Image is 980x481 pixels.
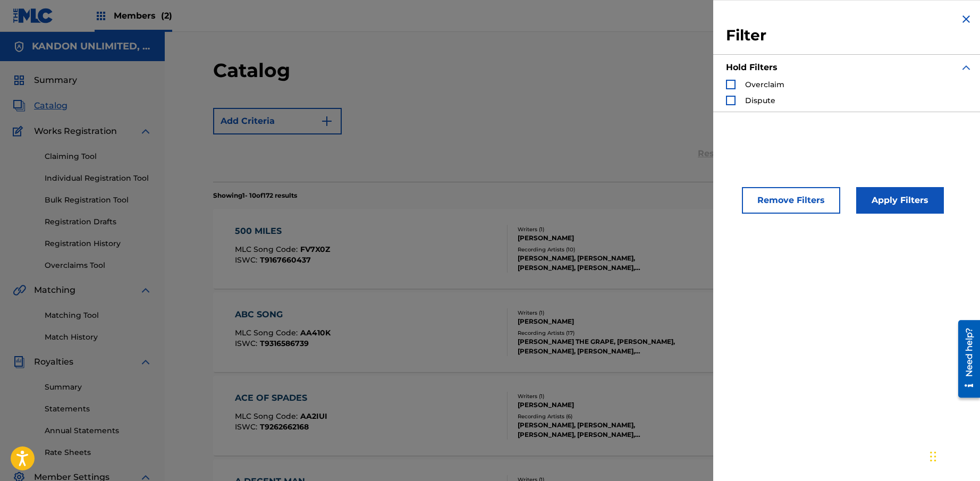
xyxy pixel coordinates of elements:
div: 500 MILES [235,225,330,238]
button: Add Criteria [213,108,342,134]
span: T9262662168 [260,422,309,432]
a: 500 MILESMLC Song Code:FV7X0ZISWC:T9167660437Writers (1)[PERSON_NAME]Recording Artists (10)[PERSO... [213,209,932,289]
span: Catalog [34,99,67,112]
span: MLC Song Code : [235,328,300,337]
span: Dispute [745,96,775,105]
a: Registration History [45,238,152,249]
div: Writers ( 1 ) [518,392,678,400]
a: Summary [45,382,152,393]
a: ACE OF SPADESMLC Song Code:AA2IUIISWC:T9262662168Writers (1)[PERSON_NAME]Recording Artists (6)[PE... [213,376,932,455]
img: Royalties [13,356,26,368]
div: Writers ( 1 ) [518,225,678,233]
a: SummarySummary [13,74,77,87]
div: [PERSON_NAME], [PERSON_NAME], [PERSON_NAME], [PERSON_NAME], [PERSON_NAME] [518,254,678,273]
div: Drag [930,441,936,472]
img: Summary [13,74,26,87]
div: [PERSON_NAME] THE GRAPE, [PERSON_NAME], [PERSON_NAME], [PERSON_NAME], [PERSON_NAME] [518,337,678,356]
img: Catalog [13,99,26,112]
div: [PERSON_NAME] [518,233,678,243]
img: expand [960,61,973,74]
div: ABC SONG [235,308,331,321]
button: Apply Filters [856,187,944,214]
span: Members [114,10,172,22]
img: expand [139,284,152,297]
form: Search Form [213,103,932,182]
img: 9d2ae6d4665cec9f34b9.svg [320,115,333,128]
div: Recording Artists ( 17 ) [518,329,678,337]
span: T9167660437 [260,255,311,265]
img: Matching [13,284,26,297]
span: Summary [34,74,77,87]
img: Works Registration [13,125,27,138]
img: close [960,13,973,26]
a: ABC SONGMLC Song Code:AA410KISWC:T9316586739Writers (1)[PERSON_NAME]Recording Artists (17)[PERSON... [213,292,932,372]
a: Matching Tool [45,310,152,321]
span: ISWC : [235,255,260,265]
button: Remove Filters [742,187,840,214]
span: ISWC : [235,339,260,348]
iframe: Chat Widget [927,430,980,481]
a: Statements [45,403,152,415]
div: ACE OF SPADES [235,392,327,404]
div: [PERSON_NAME], [PERSON_NAME], [PERSON_NAME], [PERSON_NAME], [PERSON_NAME] [518,420,678,440]
span: Overclaim [745,80,784,89]
span: MLC Song Code : [235,244,300,254]
span: Matching [34,284,75,297]
div: [PERSON_NAME] [518,317,678,326]
img: expand [139,356,152,368]
span: (2) [161,11,172,21]
a: Individual Registration Tool [45,173,152,184]
span: Works Registration [34,125,117,138]
span: AA2IUI [300,411,327,421]
h5: KANDON UNLIMITED, INC. [32,40,152,53]
div: Recording Artists ( 10 ) [518,246,678,254]
iframe: Resource Center [950,316,980,402]
div: [PERSON_NAME] [518,400,678,410]
img: Accounts [13,40,26,53]
img: MLC Logo [13,8,54,23]
span: ISWC : [235,422,260,432]
a: Overclaims Tool [45,260,152,271]
span: AA410K [300,328,331,337]
span: T9316586739 [260,339,309,348]
h3: Filter [726,26,973,45]
span: Royalties [34,356,73,368]
a: Registration Drafts [45,216,152,227]
h2: Catalog [213,58,295,82]
img: expand [139,125,152,138]
span: FV7X0Z [300,244,330,254]
p: Showing 1 - 10 of 172 results [213,191,297,200]
a: Annual Statements [45,425,152,436]
div: Recording Artists ( 6 ) [518,412,678,420]
a: Match History [45,332,152,343]
span: MLC Song Code : [235,411,300,421]
img: Top Rightsholders [95,10,107,22]
strong: Hold Filters [726,62,778,72]
a: Rate Sheets [45,447,152,458]
div: Writers ( 1 ) [518,309,678,317]
a: CatalogCatalog [13,99,67,112]
a: Claiming Tool [45,151,152,162]
a: Bulk Registration Tool [45,195,152,206]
